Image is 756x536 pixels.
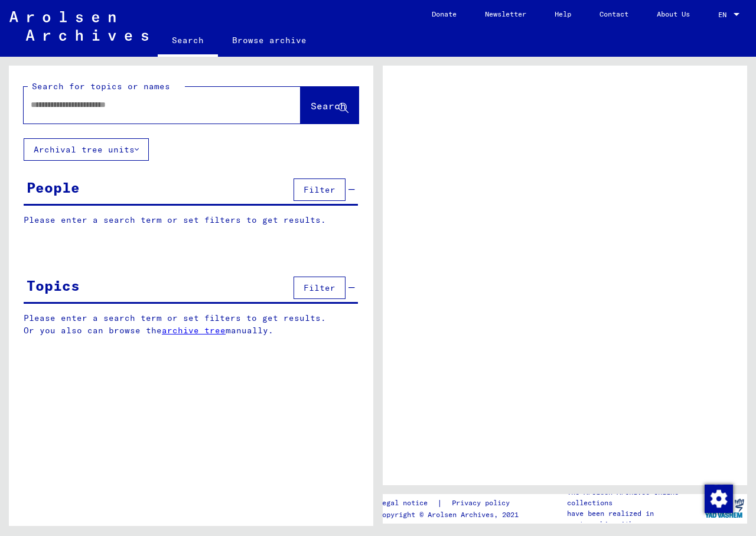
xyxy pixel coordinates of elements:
div: People [27,177,80,198]
img: Arolsen_neg.svg [9,11,148,41]
img: Change consent [705,485,733,513]
span: EN [718,11,731,19]
div: Topics [27,275,80,296]
p: The Arolsen Archives online collections [567,487,702,508]
button: Filter [294,178,346,201]
a: archive tree [162,325,226,336]
mat-label: Search for topics or names [32,81,170,92]
p: Please enter a search term or set filters to get results. Or you also can browse the manually. [24,312,359,337]
p: have been realized in partnership with [567,508,702,529]
button: Search [301,87,359,124]
span: Filter [304,282,335,293]
a: Browse archive [218,26,321,54]
span: Search [311,100,346,112]
img: yv_logo.png [702,493,747,523]
span: Filter [304,184,335,195]
button: Archival tree units [24,138,149,161]
p: Copyright © Arolsen Archives, 2021 [378,509,524,520]
button: Filter [294,277,346,299]
a: Privacy policy [442,497,524,509]
p: Please enter a search term or set filters to get results. [24,214,358,226]
div: | [378,497,524,509]
a: Legal notice [378,497,437,509]
a: Search [158,26,218,57]
div: Change consent [704,484,732,512]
